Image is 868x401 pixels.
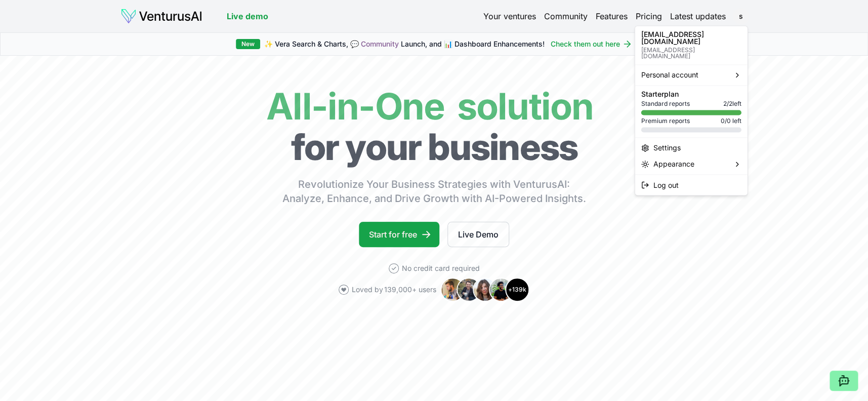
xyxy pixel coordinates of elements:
p: [EMAIL_ADDRESS][DOMAIN_NAME] [641,31,741,45]
span: Standard reports [641,100,689,108]
p: [EMAIL_ADDRESS][DOMAIN_NAME] [641,47,741,59]
span: 0 / 0 left [720,117,741,125]
span: Personal account [641,70,698,80]
a: Settings [637,140,745,156]
span: Appearance [653,159,694,169]
span: Premium reports [641,117,689,125]
span: 2 / 2 left [723,100,741,108]
p: Starter plan [641,91,741,98]
span: Log out [653,180,678,190]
